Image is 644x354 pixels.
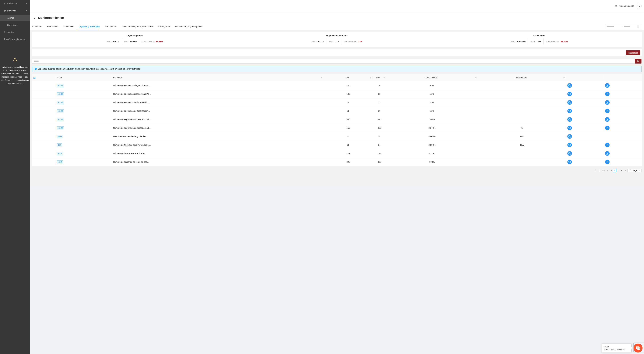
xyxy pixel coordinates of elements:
span: Número de seguimientos personalizad... [113,127,151,129]
th: Real [373,74,386,81]
span: Meta: [106,40,112,43]
button: search [635,59,641,64]
span: Proyectos [7,8,25,14]
span: Participantes [479,76,563,79]
span: bell [614,5,618,7]
span: Real: [530,40,535,43]
td: N/A [478,132,566,141]
span: fundamental656 [620,5,634,7]
td: 100% [386,158,478,166]
a: 7 [617,169,620,172]
div: Back [33,17,36,19]
a: 8 [620,169,623,172]
div: Asistencias [63,25,74,28]
button: comment [567,117,572,122]
a: Perfil de implementadora [6,38,29,41]
div: Objetivos y actividades [79,25,100,28]
td: 83.08% [386,132,478,141]
button: edit [605,109,610,113]
th: Cumplimiento [386,74,478,81]
span: Meta: [510,40,516,43]
span: Número de encuestas de focalización... [113,110,150,112]
td: 129 [324,149,373,158]
td: Número de instrumentos aplicados [112,149,324,158]
p: ¿Cómo puedo ayudarte? [604,348,629,351]
span: Cumplimiento: [141,40,155,43]
span: edit [605,118,610,121]
td: 50 [324,107,373,115]
td: 30 [373,107,386,115]
td: 60% [386,107,478,115]
td: 73 [478,124,566,132]
span: ••• [601,169,606,172]
button: edit [605,92,610,96]
button: edit [605,143,610,147]
span: edit [605,127,610,129]
th: Participantes [478,74,566,81]
th: Indicador [112,74,324,81]
button: user [636,3,642,9]
li: Previous Page [594,169,597,172]
td: 466 [373,124,386,132]
strong: 84.65 % [156,40,163,43]
span: Real [374,76,383,79]
a: 1 [597,169,601,172]
span: 10 / page [629,169,640,172]
th: Nivel [56,74,112,81]
td: 87.6% [386,149,478,158]
td: 325 [324,158,373,166]
td: 65 [324,132,373,141]
strong: Objetivo general [127,34,143,37]
button: edit [605,151,610,156]
strong: 450.00 [130,40,137,43]
span: Real: [329,40,334,43]
span: Cumplimiento [387,76,475,79]
td: 83.08% [386,141,478,149]
span: Disminuir factores de riesgo de des... [113,135,148,138]
a: 4 [606,169,609,172]
div: Especifica cuántos participantes fueron atendidos y adjunta la evidencia necesaria en cada objeti... [38,67,639,71]
span: check-square [33,77,35,79]
li: 8 [620,169,624,172]
span: Descargar [628,51,638,54]
span: edit [605,93,610,95]
span: Meta: [311,40,317,43]
td: 46% [386,98,478,107]
span: Real: [124,40,129,43]
span: to [620,25,623,28]
span: search [637,60,639,62]
strong: 63.21 % [561,40,568,43]
li: 5 [609,169,613,172]
span: A2.18 [57,92,64,96]
button: comment [567,92,572,96]
button: comment [567,83,572,88]
th: Meta [324,74,373,81]
span: Número de NNA que disminuyen los pr... [113,144,151,146]
div: Asistentes [32,25,42,28]
span: Indicador [113,76,320,79]
td: 100 [324,90,373,98]
li: 6 [613,169,616,172]
td: 53% [386,90,478,98]
span: Número de encuestas diagnósticas Po... [113,93,151,95]
span: I3.1 [57,143,62,147]
button: edit [605,83,610,88]
span: Número de seguimientos personalizad... [113,118,151,121]
button: edit [605,160,610,164]
strong: 27 % [358,40,362,43]
div: Participantes [105,25,117,28]
td: N/A [478,141,566,149]
button: comment [567,134,572,139]
span: La información contenida en este sitio es confidencial y para uso exclusivo de FICOSEC. Cualquier... [1,66,29,85]
strong: 595.00 [113,40,119,43]
span: OE3 [57,135,63,138]
span: right [624,170,626,171]
strong: 116 [335,40,339,43]
span: Monitoreo técnico [38,15,64,20]
span: A2.19 [57,101,64,104]
span: Solicitudes [7,1,25,7]
td: 84.73% [386,124,478,132]
span: Cumplimiento: [344,40,357,43]
a: 6 [613,169,616,172]
span: edit [605,152,610,155]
